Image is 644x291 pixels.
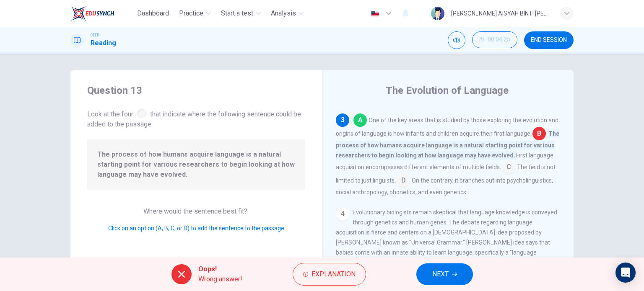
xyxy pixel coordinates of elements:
[143,207,249,215] span: Where would the sentence best fit?
[198,274,242,284] span: Wrong answer!
[267,6,307,21] button: Analysis
[502,160,515,174] span: C
[179,8,203,18] span: Practice
[221,8,253,18] span: Start a test
[87,84,305,97] h4: Question 13
[336,177,553,196] span: On the contrary, it branches out into psycholinguistics, social anthropology, phonetics, and even...
[472,31,517,48] button: 00:04:25
[312,268,356,280] span: Explanation
[91,38,116,48] h1: Reading
[397,174,410,187] span: D
[134,6,172,21] button: Dashboard
[416,263,473,285] button: NEXT
[97,149,295,180] span: The process of how humans acquire language is a natural starting point for various researchers to...
[336,117,558,137] span: One of the key areas that is studied by those exploring the evolution and origins of language is ...
[336,113,349,127] div: 3
[87,107,305,129] span: Look at the four that indicate where the following sentence could be added to the passage:
[198,264,242,274] span: Oops!
[137,8,169,18] span: Dashboard
[451,8,550,18] div: [PERSON_NAME] AISYAH BINTI [PERSON_NAME]
[176,6,214,21] button: Practice
[91,32,99,38] span: CEFR
[386,84,509,97] h4: The Evolution of Language
[431,7,444,20] img: Profile picture
[472,31,517,49] div: Hide
[532,127,546,140] span: B
[293,263,366,286] button: Explanation
[70,5,114,22] img: EduSynch logo
[336,129,559,160] span: The process of how humans acquire language is a natural starting point for various researchers to...
[70,5,134,22] a: EduSynch logo
[432,268,449,280] span: NEXT
[336,207,349,221] div: 4
[353,113,367,127] span: A
[531,37,567,44] span: END SESSION
[271,8,296,18] span: Analysis
[218,6,264,21] button: Start a test
[448,31,465,49] div: Mute
[615,263,636,283] div: Open Intercom Messenger
[488,36,510,43] span: 00:04:25
[524,31,574,49] button: END SESSION
[370,10,380,17] img: en
[108,225,284,232] span: Click on an option (A, B, C, or D) to add the sentence to the passage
